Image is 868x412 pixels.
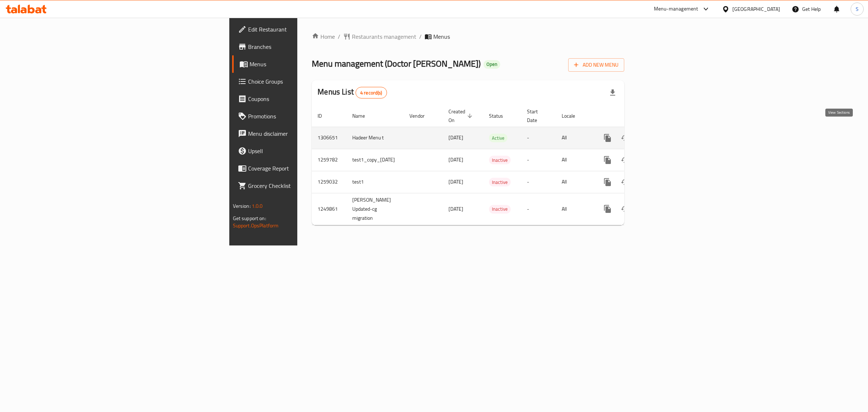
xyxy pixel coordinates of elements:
[556,127,593,149] td: All
[252,201,263,211] span: 1.0.0
[521,193,556,225] td: -
[318,112,331,120] span: ID
[232,160,374,177] a: Coverage Report
[232,73,374,90] a: Choice Groups
[433,32,450,41] span: Menus
[312,105,674,225] table: enhanced table
[232,177,374,194] a: Grocery Checklist
[248,42,369,51] span: Branches
[604,84,621,101] div: Export file
[346,149,404,171] td: test1_copy_[DATE]
[521,171,556,193] td: -
[521,127,556,149] td: -
[616,129,634,147] button: Change Status
[419,32,422,41] li: /
[356,87,387,98] div: Total records count
[318,87,387,98] h2: Menus List
[489,178,511,186] span: Inactive
[654,5,698,13] div: Menu-management
[448,155,463,164] span: [DATE]
[343,32,416,41] a: Restaurants management
[232,90,374,108] a: Coupons
[556,149,593,171] td: All
[616,173,634,191] button: Change Status
[352,32,416,41] span: Restaurants management
[599,173,616,191] button: more
[346,171,404,193] td: test1
[232,142,374,160] a: Upsell
[489,112,512,120] span: Status
[233,214,266,223] span: Get support on:
[448,204,463,214] span: [DATE]
[346,193,404,225] td: [PERSON_NAME] Updated-cg migration
[599,129,616,147] button: more
[448,133,463,142] span: [DATE]
[346,127,404,149] td: Hadeer Menu t
[489,156,511,164] span: Inactive
[248,112,369,121] span: Promotions
[248,164,369,173] span: Coverage Report
[521,149,556,171] td: -
[233,221,279,230] a: Support.OpsPlatform
[489,134,507,142] span: Active
[448,177,463,186] span: [DATE]
[856,5,859,13] span: S
[484,60,500,69] div: Open
[616,200,634,218] button: Change Status
[448,107,475,125] span: Created On
[248,147,369,155] span: Upsell
[599,151,616,169] button: more
[232,55,374,73] a: Menus
[232,38,374,55] a: Branches
[562,112,584,120] span: Locale
[556,193,593,225] td: All
[248,77,369,86] span: Choice Groups
[248,94,369,103] span: Coupons
[616,151,634,169] button: Change Status
[732,5,780,13] div: [GEOGRAPHIC_DATA]
[599,200,616,218] button: more
[248,181,369,190] span: Grocery Checklist
[527,107,547,125] span: Start Date
[248,25,369,34] span: Edit Restaurant
[489,205,511,213] span: Inactive
[409,112,434,120] span: Vendor
[356,89,387,96] span: 4 record(s)
[352,112,374,120] span: Name
[232,125,374,142] a: Menu disclaimer
[312,32,624,41] nav: breadcrumb
[250,60,369,68] span: Menus
[574,60,618,70] span: Add New Menu
[556,171,593,193] td: All
[489,134,507,142] div: Active
[233,201,251,211] span: Version:
[593,105,674,127] th: Actions
[232,21,374,38] a: Edit Restaurant
[248,129,369,138] span: Menu disclaimer
[312,55,481,72] span: Menu management ( Doctor [PERSON_NAME] )
[484,61,500,67] span: Open
[489,178,511,186] div: Inactive
[568,58,624,72] button: Add New Menu
[232,108,374,125] a: Promotions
